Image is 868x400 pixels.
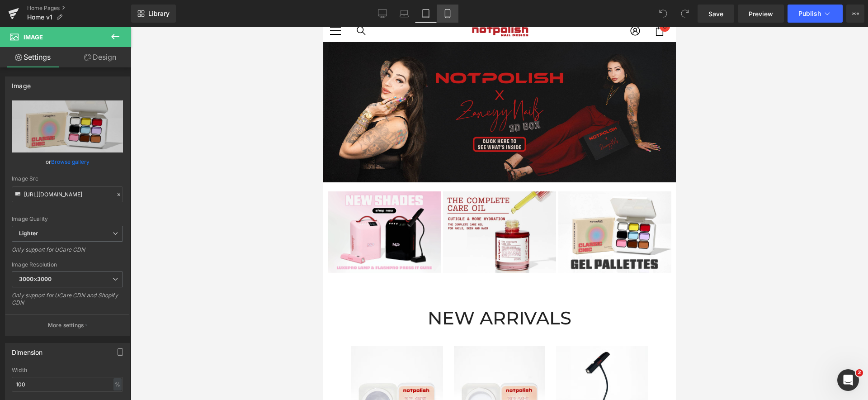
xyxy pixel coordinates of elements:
[12,77,31,90] div: Image
[148,10,170,18] span: Library
[749,9,773,19] span: Preview
[19,230,38,237] b: Lighter
[27,5,131,12] a: Home Pages
[846,5,864,23] button: More
[27,14,52,21] span: Home v1
[372,5,393,23] a: Desktop
[738,5,784,23] a: Preview
[654,5,672,23] button: Undo
[437,5,458,23] a: Mobile
[12,367,123,373] div: Width
[12,176,123,182] div: Image Src
[393,5,415,23] a: Laptop
[12,343,43,356] div: Dimension
[12,216,123,222] div: Image Quality
[51,154,90,170] a: Browse gallery
[708,9,723,19] span: Save
[67,47,133,67] a: Design
[12,246,123,259] div: Only support for UCare CDN
[113,378,122,390] div: %
[12,157,123,167] div: or
[837,369,859,391] iframe: Intercom live chat
[12,377,123,392] input: auto
[798,10,821,17] span: Publish
[415,5,437,23] a: Tablet
[19,276,52,282] b: 3000x3000
[12,292,123,312] div: Only support for UCare CDN and Shopify CDN
[131,5,176,23] a: New Library
[48,321,84,329] p: More settings
[24,33,43,41] span: Image
[12,262,123,268] div: Image Resolution
[856,369,863,376] span: 2
[676,5,694,23] button: Redo
[5,314,129,336] button: More settings
[12,186,123,202] input: Link
[788,5,843,23] button: Publish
